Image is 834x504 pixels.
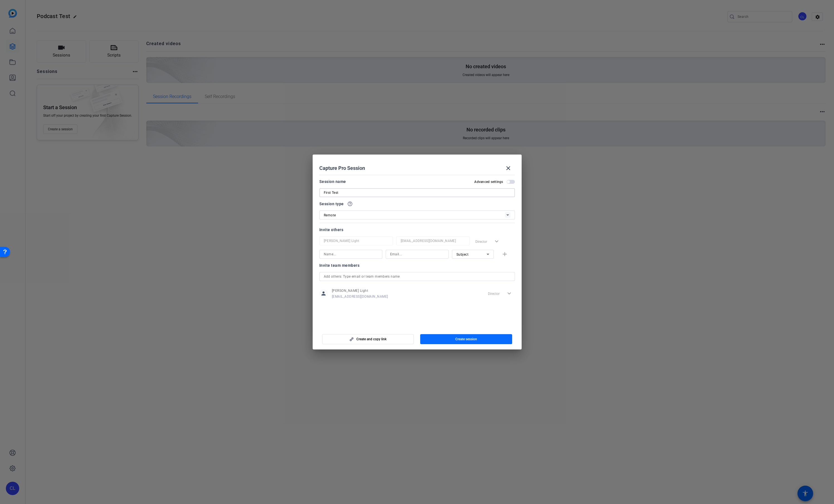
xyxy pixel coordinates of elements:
button: Create session [420,334,512,344]
span: Remote [324,213,336,217]
div: Invite team members [319,262,515,269]
mat-icon: person [319,289,328,298]
input: Add others: Type email or team members name [324,273,510,280]
span: [EMAIL_ADDRESS][DOMAIN_NAME] [332,294,388,299]
span: Subject [456,253,469,256]
mat-icon: help_outline [347,201,353,207]
input: Name... [324,238,388,244]
span: Session type [319,200,344,207]
input: Email... [401,238,465,244]
div: Session name [319,178,346,185]
mat-icon: close [505,165,512,172]
input: Enter Session Name [324,189,510,196]
input: Name... [324,251,378,258]
input: Email... [390,251,444,258]
div: Capture Pro Session [319,162,515,175]
span: Create and copy link [356,337,386,341]
span: Create session [455,337,477,341]
div: Invite others [319,226,515,233]
button: Create and copy link [322,334,414,344]
span: [PERSON_NAME] Light [332,288,388,293]
h2: Advanced settings [474,180,503,184]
